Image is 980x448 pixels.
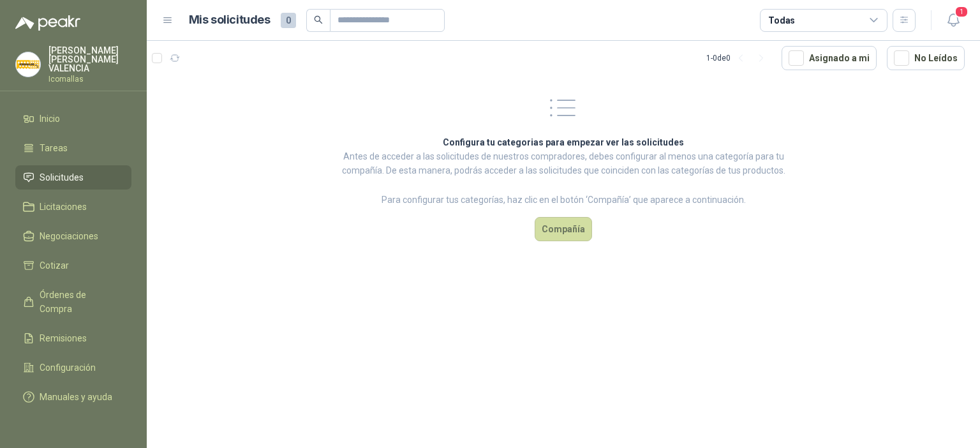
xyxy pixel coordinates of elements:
p: [PERSON_NAME] [PERSON_NAME] VALENCIA [48,46,131,73]
p: Antes de acceder a las solicitudes de nuestros compradores, debes configurar al menos una categor... [341,149,786,177]
h2: Configura tu categorias para empezar ver las solicitudes [341,135,786,149]
span: Tareas [40,141,68,155]
span: Cotizar [40,258,69,273]
a: Negociaciones [15,224,131,248]
span: Configuración [40,361,96,375]
p: Para configurar tus categorías, haz clic en el botón ‘Compañía’ que aparece a continuación. [341,193,786,207]
a: Cotizar [15,253,131,278]
span: 1 [954,6,969,18]
img: Company Logo [16,52,40,77]
img: Logo peakr [15,15,80,31]
a: Remisiones [15,326,131,350]
a: Solicitudes [15,165,131,190]
span: Remisiones [40,331,87,345]
a: Tareas [15,136,131,160]
button: Asignado a mi [782,46,877,70]
a: Configuración [15,355,131,380]
span: 0 [281,13,296,28]
a: Inicio [15,107,131,131]
h1: Mis solicitudes [189,11,271,29]
div: Todas [768,13,795,27]
span: Inicio [40,112,60,126]
span: Órdenes de Compra [40,288,119,316]
span: Manuales y ayuda [40,390,112,404]
span: Solicitudes [40,170,84,184]
span: Licitaciones [40,200,87,214]
button: Compañía [535,217,592,241]
button: No Leídos [887,46,965,70]
span: Negociaciones [40,229,98,243]
button: 1 [942,9,965,32]
span: search [314,15,323,24]
p: Icomallas [48,75,131,83]
a: Manuales y ayuda [15,385,131,409]
a: Órdenes de Compra [15,283,131,321]
div: 1 - 0 de 0 [706,48,771,68]
a: Licitaciones [15,195,131,219]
